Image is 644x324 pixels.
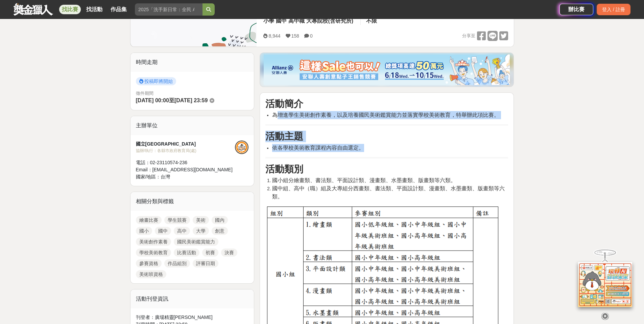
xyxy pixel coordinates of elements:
[306,18,353,24] span: 大專院校(含研究所)
[136,98,169,103] span: [DATE] 00:00
[193,259,218,267] a: 評審日期
[155,227,171,235] a: 國中
[264,55,510,85] img: dcc59076-91c0-4acb-9c6b-a1d413182f46.png
[291,33,299,39] span: 158
[130,116,254,135] div: 主辦單位
[108,5,129,14] a: 作品集
[272,177,456,183] span: 國小組分繪畫類、書法類、平面設計類、漫畫類、水墨畫類、版畫類等六類。
[136,270,166,278] a: 美術班資格
[174,98,208,103] span: [DATE] 23:59
[212,227,228,235] a: 創意
[310,33,313,39] span: 0
[136,238,171,246] a: 美術創作素養
[263,18,274,24] span: 小學
[130,192,254,211] div: 相關分類與標籤
[130,289,254,308] div: 活動刊登資訊
[136,314,249,321] div: 刊登者： 廣場精靈[PERSON_NAME]
[136,174,161,179] span: 國家/地區：
[462,31,475,41] span: 分享至
[59,5,81,14] a: 找比賽
[174,249,199,257] a: 比賽活動
[136,148,235,154] div: 協辦/執行： 各縣市政府教育局(處)
[169,98,174,103] span: 至
[288,18,305,24] span: 高中職
[193,227,209,235] a: 大學
[272,145,364,151] span: 依各學校美術教育課程內容自由選定。
[136,159,235,166] div: 電話： 02-23110574-236
[164,259,190,267] a: 作品組別
[136,166,235,173] div: Email： [EMAIL_ADDRESS][DOMAIN_NAME]
[136,77,176,85] span: 投稿即將開始
[136,259,162,267] a: 參賽資格
[202,249,218,257] a: 初賽
[366,18,377,24] span: 不限
[221,249,237,257] a: 決賽
[136,249,171,257] a: 學校美術教育
[265,99,303,109] strong: 活動簡介
[136,216,162,224] a: 繪畫比賽
[135,3,202,16] input: 2025「洗手新日常：全民 ALL IN」洗手歌全台徵選
[265,164,303,174] strong: 活動類別
[174,227,190,235] a: 高中
[272,112,499,118] span: 為增進學生美術創作素養，以及培養國民美術鑑賞能力並落實學校美術教育，特舉辦此項比賽。
[212,216,228,224] a: 國內
[136,227,152,235] a: 國小
[578,262,632,307] img: d2146d9a-e6f6-4337-9592-8cefde37ba6b.png
[265,131,303,142] strong: 活動主題
[174,238,218,246] a: 國民美術鑑賞能力
[597,4,630,15] div: 登入 / 註冊
[559,4,593,15] a: 辦比賽
[130,53,254,72] div: 時間走期
[136,141,235,148] div: 國立[GEOGRAPHIC_DATA]
[84,5,105,14] a: 找活動
[136,91,153,96] span: 徵件期間
[272,186,505,199] span: 國中組、高中（職）組及大專組分西畫類、書法類、平面設計類、漫畫類、水墨畫類、版畫類等六類。
[161,174,170,179] span: 台灣
[164,216,190,224] a: 學生競賽
[276,18,287,24] span: 國中
[193,216,209,224] a: 美術
[268,33,280,39] span: 8,944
